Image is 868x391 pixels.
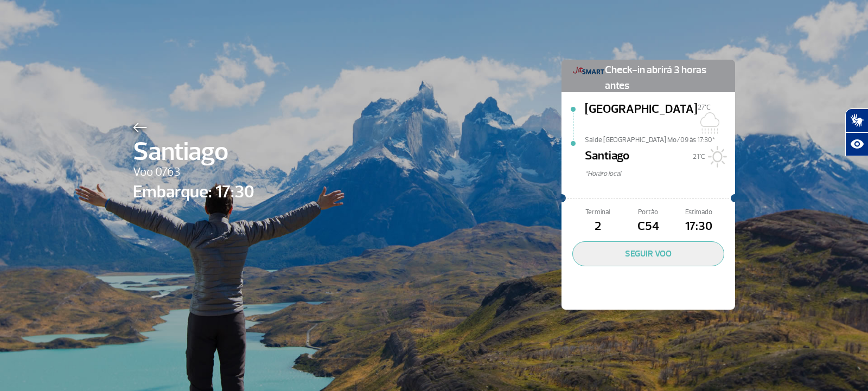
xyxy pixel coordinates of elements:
span: Portão [623,207,673,217]
button: SEGUIR VOO [572,241,724,266]
span: 17:30 [674,217,724,236]
button: Abrir recursos assistivos. [845,132,868,156]
span: 27°C [698,103,711,112]
span: Estimado [674,207,724,217]
span: Sai de [GEOGRAPHIC_DATA] Mo/09 às 17:30* [585,135,735,143]
span: Check-in abrirá 3 horas antes [605,60,724,94]
span: [GEOGRAPHIC_DATA] [585,100,698,135]
span: Santiago [585,147,629,169]
span: Embarque: 17:30 [133,179,254,205]
div: Plugin de acessibilidade da Hand Talk. [845,108,868,156]
span: 2 [572,217,623,236]
span: Santiago [133,132,254,171]
span: *Horáro local [585,169,735,179]
img: Sol [705,146,727,168]
span: Terminal [572,207,623,217]
span: C54 [623,217,673,236]
span: Voo 0763 [133,163,254,182]
button: Abrir tradutor de língua de sinais. [845,108,868,132]
span: 21°C [693,152,705,161]
img: Nublado [698,112,719,134]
